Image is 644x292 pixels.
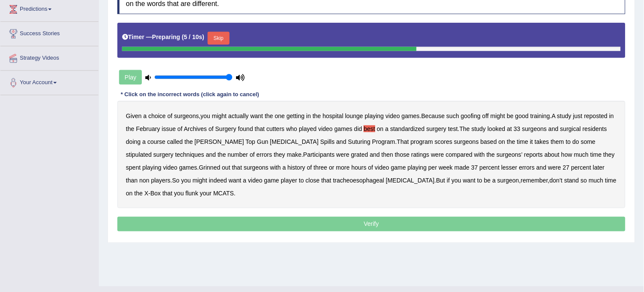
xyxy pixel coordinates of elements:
b: number [228,151,248,158]
b: the [134,190,142,197]
b: reports [524,151,543,158]
b: the [184,138,193,145]
b: study [472,125,486,132]
a: Success Stories [0,22,98,43]
b: time [605,177,616,184]
b: played [299,125,316,132]
b: one [275,113,285,119]
b: week [439,164,453,171]
b: in [307,113,311,119]
b: of [307,164,312,171]
b: tracheoesophageal [333,177,384,184]
b: they [604,151,615,158]
b: found [238,125,253,132]
b: 37 [471,164,478,171]
b: hospital [323,113,343,119]
b: video [163,164,177,171]
b: a [243,177,246,184]
b: make [287,151,301,158]
b: and [549,125,558,132]
b: good [515,113,529,119]
b: video [248,177,262,184]
b: the [507,138,515,145]
a: Strategy Videos [0,46,98,68]
b: ) [202,33,205,40]
b: history [288,164,305,171]
b: about [545,151,560,158]
b: playing [365,113,384,119]
b: don’t [550,177,563,184]
b: video [319,125,333,132]
b: surgeons [454,138,479,145]
b: surgery [426,125,447,132]
b: of [368,164,374,171]
b: such [447,113,460,119]
b: they [274,151,285,158]
b: indeed [209,177,227,184]
b: a [143,113,147,119]
b: off [482,113,489,119]
b: video [386,113,400,119]
b: of [168,113,173,119]
b: games [334,125,353,132]
b: close [306,177,320,184]
b: the [265,113,273,119]
b: on [377,125,384,132]
b: study [557,113,571,119]
b: be [484,177,491,184]
b: X [144,190,148,197]
b: stand [564,177,579,184]
b: lounge [345,113,363,119]
b: called [167,138,183,145]
b: lesser [501,164,517,171]
b: That [397,138,409,145]
b: game [391,164,406,171]
b: Box [150,190,161,197]
b: Top [245,138,255,145]
b: non [139,177,149,184]
b: or [329,164,334,171]
b: issue [162,125,176,132]
div: , . . . . . . . . , , - . [117,101,626,208]
b: much [589,177,604,184]
b: in [610,113,614,119]
b: Gun [257,138,268,145]
b: the [487,151,495,158]
b: who [286,125,297,132]
b: Given [126,113,142,119]
b: playing [408,164,426,171]
b: program [411,138,433,145]
b: then [382,151,393,158]
b: Program [372,138,396,145]
b: might [193,177,207,184]
b: that [255,125,265,132]
b: you [174,190,184,197]
b: errors [519,164,535,171]
b: Because [421,113,445,119]
b: you [452,177,462,184]
b: training [531,113,550,119]
b: the [313,113,321,119]
b: [PERSON_NAME] [195,138,244,145]
b: so [581,177,587,184]
b: A [552,113,556,119]
b: the [126,125,134,132]
b: more [336,164,350,171]
b: of [209,125,214,132]
b: compared [446,151,472,158]
b: video [375,164,389,171]
b: them [551,138,564,145]
b: players [151,177,170,184]
b: be [507,113,514,119]
b: than [126,177,138,184]
b: takes [535,138,549,145]
b: surgeon [497,177,519,184]
b: that [322,177,331,184]
b: Participants [304,151,335,158]
b: and [370,151,380,158]
b: game [264,177,279,184]
b: based [481,138,497,145]
b: surgery [153,151,174,158]
b: might [491,113,505,119]
b: games [402,113,420,119]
